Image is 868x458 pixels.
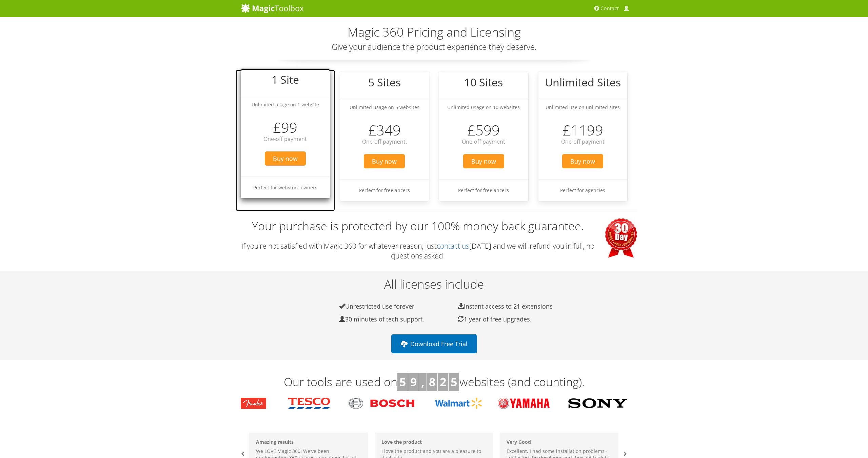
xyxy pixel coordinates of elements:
[241,25,627,39] h2: Magic 360 Pricing and Licensing
[391,334,477,353] a: Download Free Trial
[442,315,561,323] li: 1 year of free upgrades.
[562,154,603,168] span: Buy now
[429,374,435,390] b: 8
[463,154,504,168] span: Buy now
[410,374,417,390] b: 9
[256,439,361,444] h6: Amazing results
[600,5,619,12] span: Contact
[451,374,457,390] b: 5
[439,99,528,116] li: Unlimited usage on 10 websites
[538,99,628,116] li: Unlimited use on unlimited sites
[340,99,429,116] li: Unlimited usage on 5 websites
[561,138,605,145] span: One-off payment
[399,374,406,390] b: 5
[241,96,330,113] li: Unlimited usage on 1 website
[364,154,405,168] span: Buy now
[263,135,307,143] span: One-off payment
[439,179,528,201] li: Perfect for freelancers
[464,75,503,89] big: 10 Sites
[538,179,628,201] li: Perfect for agencies
[437,241,469,251] a: contact us
[440,374,446,390] b: 2
[340,179,429,201] li: Perfect for freelancers
[265,151,306,166] span: Buy now
[231,241,637,261] p: If you're not satisfied with Magic 360 for whatever reason, just [DATE] and we will refund you in...
[421,374,425,390] b: ,
[507,439,612,444] h6: Very Good
[362,138,407,145] span: One-off payment.
[381,439,487,444] h6: Love the product
[241,3,304,13] img: MagicToolbox.com - Image tools for your website
[241,42,627,51] h3: Give your audience the product experience they deserve.
[545,75,621,89] big: Unlimited Sites
[241,120,330,135] h3: £99
[272,72,299,87] big: 1 Site
[605,218,637,258] img: 30 days money-back guarantee
[340,122,429,138] h3: £349
[439,122,528,138] h3: £599
[231,278,637,291] h2: All licenses include
[324,303,442,310] li: Unrestricted use forever
[368,75,401,89] big: 5 Sites
[241,398,627,409] img: magictoolbox-customers.png
[462,138,505,145] span: One-off payment
[538,122,628,138] h3: £1199
[236,373,632,391] h3: Our tools are used on websites (and counting).
[442,303,561,310] li: Instant access to 21 extensions
[324,315,442,323] li: 30 minutes of tech support.
[241,176,330,198] li: Perfect for webstore owners
[231,218,637,234] h3: Your purchase is protected by our 100% money back guarantee.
